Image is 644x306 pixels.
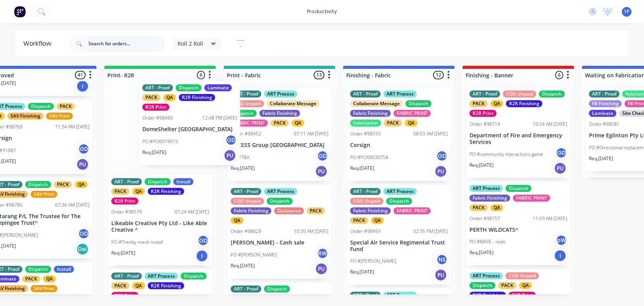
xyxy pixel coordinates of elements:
[178,39,203,48] span: Roll 2 Roll
[14,6,26,17] img: Factory
[88,36,165,51] input: Search for orders...
[303,6,341,17] div: productivity
[624,8,630,15] span: 1P
[23,39,55,48] div: Workflow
